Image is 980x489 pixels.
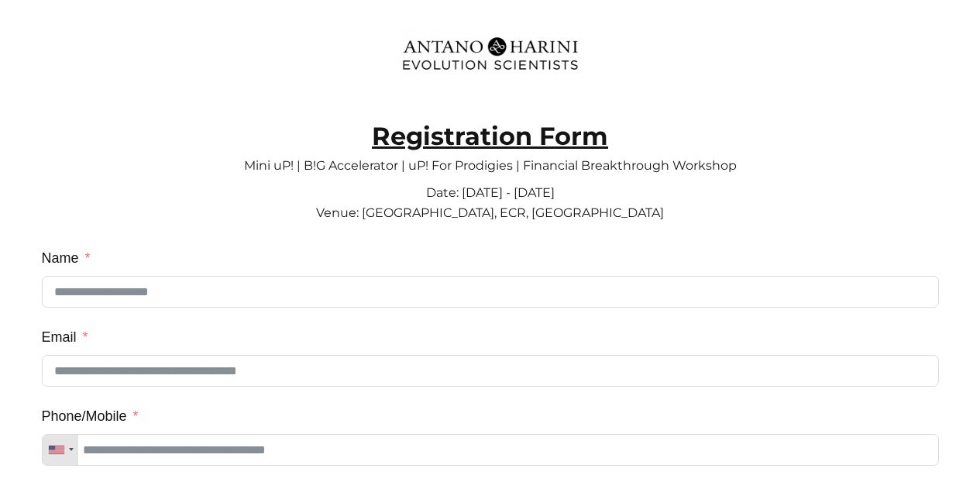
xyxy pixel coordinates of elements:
label: Name [42,244,91,272]
input: Phone/Mobile [42,434,939,466]
strong: Registration Form [372,121,608,151]
p: Mini uP! | B!G Accelerator | uP! For Prodigies | Financial Breakthrough Workshop [42,146,939,170]
label: Email [42,323,88,351]
img: Evolution-Scientist (2) [394,27,586,80]
span: Date: [DATE] - [DATE] Venue: [GEOGRAPHIC_DATA], ECR, [GEOGRAPHIC_DATA] [316,185,664,220]
input: Email [42,355,939,387]
label: Phone/Mobile [42,402,139,430]
div: Telephone country code [43,435,78,465]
